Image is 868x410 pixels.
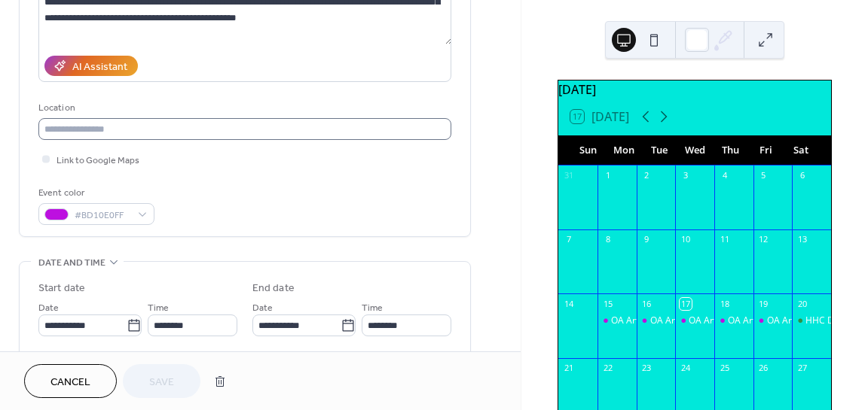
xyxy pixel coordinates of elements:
div: 1 [602,170,613,181]
div: OA Art Class 1 [753,314,793,327]
div: OA Art Class 1 [714,314,753,327]
div: 10 [680,234,691,245]
span: Time [362,300,383,316]
div: OA Art Class 1 [728,314,788,327]
div: 16 [641,298,653,309]
div: 11 [719,234,730,245]
div: 19 [758,298,769,309]
span: Time [148,300,169,316]
div: OA Art Class 1 [767,314,827,327]
div: 3 [680,170,691,181]
div: Thu [713,135,748,166]
span: Date and time [38,255,105,271]
div: 23 [641,363,653,374]
div: Sat [784,135,819,166]
div: 6 [796,170,808,181]
div: [DATE] [558,80,831,99]
span: Cancel [50,375,90,390]
div: End date [252,281,295,296]
div: 12 [758,234,769,245]
span: Date [252,300,273,316]
div: OA Art Class 1 [689,314,749,327]
span: Link to Google Maps [57,153,139,169]
div: Location [38,100,448,116]
div: OA Art Class 1 [675,314,714,327]
div: 7 [563,234,574,245]
div: AI Assistant [72,59,127,75]
button: Cancel [24,364,117,398]
div: 26 [758,363,769,374]
div: 21 [563,363,574,374]
div: Fri [748,135,784,166]
button: AI Assistant [44,56,138,76]
div: 13 [796,234,808,245]
div: 8 [602,234,613,245]
div: 31 [563,170,574,181]
div: Mon [606,135,641,166]
div: OA Art Class 1 [611,314,671,327]
div: 9 [641,234,653,245]
div: 27 [796,363,808,374]
div: 18 [719,298,730,309]
div: HHC Dental Sip & Paint [792,314,831,327]
div: OA Art Class 1 [598,314,637,327]
div: 2 [641,170,653,181]
div: Event color [38,185,151,201]
div: 20 [796,298,808,309]
div: 24 [680,363,691,374]
div: 14 [563,298,574,309]
div: 5 [758,170,769,181]
div: Start date [38,281,85,296]
div: Wed [677,135,713,166]
div: 15 [602,298,613,309]
span: #BD10E0FF [75,208,130,223]
div: 4 [719,170,730,181]
div: Sun [570,135,606,166]
div: 22 [602,363,613,374]
div: 25 [719,363,730,374]
span: Date [38,300,59,316]
div: Tue [641,135,677,166]
div: OA Art Class 1 [637,314,676,327]
div: 17 [680,298,691,309]
div: OA Art Class 1 [650,314,711,327]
